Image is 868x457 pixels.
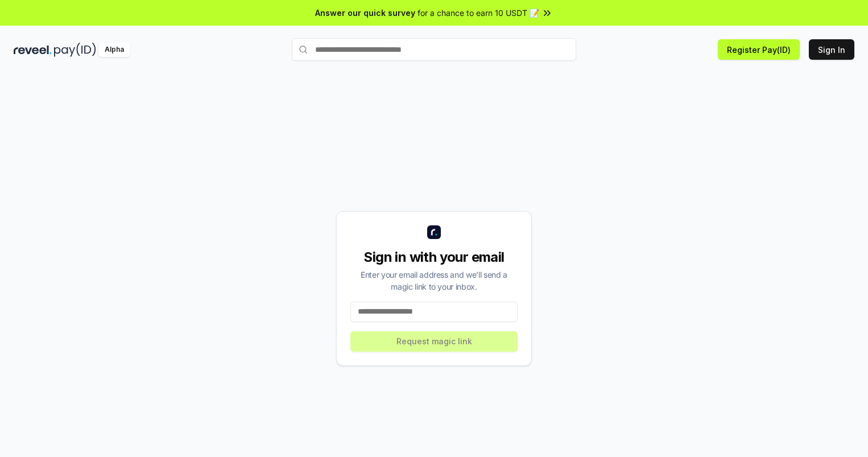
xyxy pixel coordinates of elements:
button: Sign In [809,39,854,60]
img: reveel_dark [14,43,52,57]
span: for a chance to earn 10 USDT 📝 [418,7,539,19]
img: pay_id [54,43,96,57]
div: Alpha [98,43,130,57]
div: Sign in with your email [350,248,518,266]
button: Register Pay(ID) [718,39,800,60]
div: Enter your email address and we’ll send a magic link to your inbox. [350,269,518,293]
img: logo_small [427,225,441,239]
span: Answer our quick survey [315,7,415,19]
